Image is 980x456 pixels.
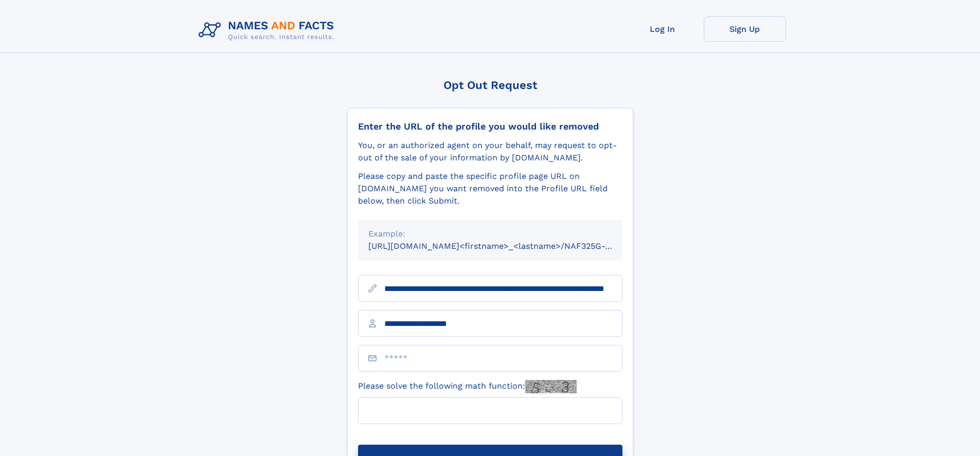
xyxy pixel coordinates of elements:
[621,16,704,42] a: Log In
[347,79,633,92] div: Opt Out Request
[194,16,343,44] img: Logo Names and Facts
[358,121,622,132] div: Enter the URL of the profile you would like removed
[358,170,622,207] div: Please copy and paste the specific profile page URL on [DOMAIN_NAME] you want removed into the Pr...
[368,228,612,240] div: Example:
[358,139,622,164] div: You, or an authorized agent on your behalf, may request to opt-out of the sale of your informatio...
[358,380,577,393] label: Please solve the following math function:
[704,16,786,42] a: Sign Up
[368,241,642,251] small: [URL][DOMAIN_NAME]<firstname>_<lastname>/NAF325G-xxxxxxxx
